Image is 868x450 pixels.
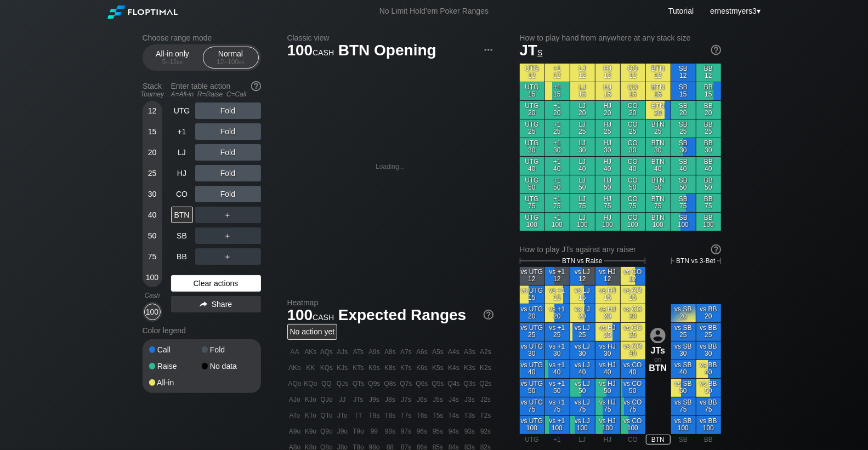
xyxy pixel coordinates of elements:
[545,435,570,445] div: +1
[545,360,570,378] div: vs +1 40
[696,435,721,445] div: BB
[570,379,595,397] div: vs LJ 50
[520,304,544,322] div: vs UTG 20
[545,379,570,397] div: vs +1 50
[520,33,721,42] h2: How to play hand from anywhere at any stack size
[399,360,414,375] div: K7s
[430,376,446,391] div: Q5s
[520,42,543,59] span: JT
[287,324,338,340] div: No action yet
[144,269,161,286] div: 100
[399,376,414,391] div: Q7s
[545,341,570,360] div: vs +1 30
[144,165,161,181] div: 25
[367,360,382,375] div: K9s
[415,424,430,439] div: 96s
[138,292,167,299] div: Cash
[195,102,261,119] div: Fold
[710,44,722,56] img: help.32db89a4.svg
[671,397,696,415] div: vs SB 75
[621,175,645,193] div: CO 50
[545,138,570,156] div: +1 30
[202,346,254,354] div: Fold
[430,392,446,407] div: J5s
[671,101,696,119] div: SB 20
[696,416,721,434] div: vs BB 100
[478,424,493,439] div: 92s
[171,207,193,223] div: BTN
[367,392,382,407] div: J9s
[462,408,478,423] div: T3s
[545,323,570,341] div: vs +1 25
[195,248,261,265] div: ＋
[671,194,696,212] div: SB 75
[150,58,196,66] div: 5 – 12
[195,144,261,161] div: Fold
[545,397,570,415] div: vs +1 75
[671,157,696,175] div: SB 40
[478,360,493,375] div: K2s
[671,323,696,341] div: vs SB 25
[415,408,430,423] div: T6s
[335,344,350,360] div: AJs
[303,408,319,423] div: KTo
[313,310,334,322] span: cash
[286,42,336,60] span: 100
[646,64,671,82] div: BTN 12
[171,227,193,244] div: SB
[415,392,430,407] div: J6s
[149,379,202,386] div: All-in
[545,304,570,322] div: vs +1 20
[646,363,671,373] div: BTN
[621,397,645,415] div: vs CO 75
[171,77,261,102] div: Enter table action
[520,341,544,360] div: vs UTG 30
[570,397,595,415] div: vs LJ 75
[399,424,414,439] div: 97s
[696,64,721,82] div: BB 12
[335,360,350,375] div: KJs
[570,138,595,156] div: LJ 30
[303,360,319,375] div: KK
[319,392,334,407] div: QJo
[570,341,595,360] div: vs LJ 30
[303,424,319,439] div: K9o
[446,376,462,391] div: Q4s
[462,424,478,439] div: 93s
[171,186,193,202] div: CO
[144,304,161,320] div: 100
[319,408,334,423] div: QTo
[171,248,193,265] div: BB
[287,344,303,360] div: AA
[707,5,762,17] div: ▾
[671,82,696,100] div: SB 15
[570,82,595,100] div: LJ 15
[696,101,721,119] div: BB 20
[595,267,620,285] div: vs HJ 12
[595,82,620,100] div: HJ 15
[646,119,671,138] div: BTN 25
[570,286,595,304] div: vs LJ 15
[696,138,721,156] div: BB 30
[595,379,620,397] div: vs HJ 50
[646,138,671,156] div: BTN 30
[520,379,544,397] div: vs UTG 50
[646,101,671,119] div: BTN 20
[621,101,645,119] div: CO 20
[195,207,261,223] div: ＋
[287,408,303,423] div: ATo
[646,175,671,193] div: BTN 50
[545,64,570,82] div: +1 12
[595,119,620,138] div: HJ 25
[319,360,334,375] div: KQs
[367,408,382,423] div: T9s
[570,267,595,285] div: vs LJ 12
[696,304,721,322] div: vs BB 20
[462,344,478,360] div: A3s
[595,101,620,119] div: HJ 20
[462,392,478,407] div: J3s
[430,424,446,439] div: 95s
[107,5,178,19] img: Floptimal logo
[430,408,446,423] div: T5s
[646,213,671,231] div: BTN 100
